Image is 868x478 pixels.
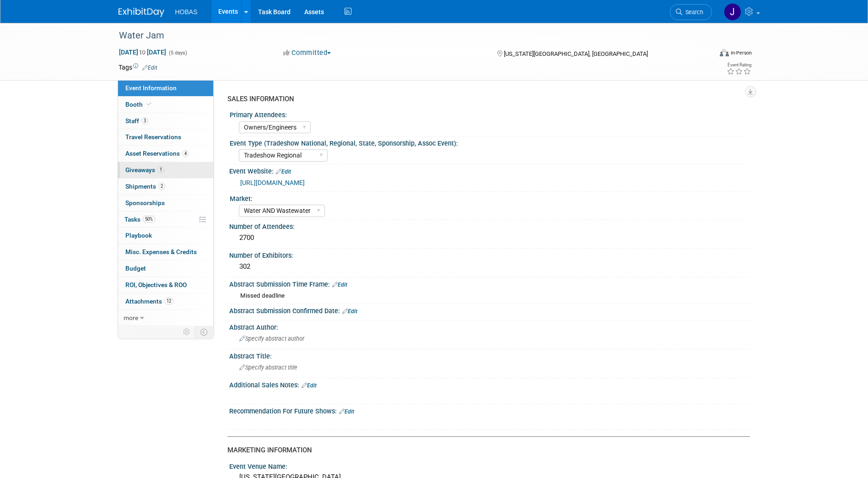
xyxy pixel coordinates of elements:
a: Search [670,4,712,20]
img: Format-Inperson.png [720,49,729,56]
a: ROI, Objectives & ROO [118,277,213,293]
a: Edit [142,65,157,71]
a: [URL][DOMAIN_NAME] [240,179,305,186]
a: Edit [339,408,354,415]
div: Recommendation For Future Shows: [229,404,750,416]
span: [US_STATE][GEOGRAPHIC_DATA], [GEOGRAPHIC_DATA] [504,50,648,57]
div: 302 [236,260,743,274]
div: Number of Attendees: [229,220,750,231]
div: Abstract Submission Time Frame: [229,277,750,289]
span: Playbook [125,232,152,239]
div: Event Website: [229,164,750,176]
div: Event Type (Tradeshow National, Regional, State, Sponsorship, Assoc Event): [230,136,746,148]
span: Travel Reservations [125,133,181,141]
a: Attachments12 [118,293,213,310]
span: to [138,49,147,56]
div: Event Rating [727,63,751,67]
span: Giveaways [125,166,164,174]
div: MARKETING INFORMATION [227,445,743,455]
a: Misc. Expenses & Credits [118,244,213,260]
a: Giveaways1 [118,162,213,178]
div: 2700 [236,231,743,245]
div: Number of Exhibitors: [229,249,750,260]
img: ExhibitDay [119,8,164,17]
div: Market: [230,192,746,203]
div: Abstract Title: [229,349,750,361]
div: Abstract Author: [229,320,750,332]
span: Shipments [125,183,165,190]
div: Event Venue Name: [229,460,750,471]
span: 4 [182,150,189,157]
span: Staff [125,117,148,125]
a: Budget [118,261,213,277]
span: Specify abstract title [239,364,297,371]
span: Asset Reservations [125,150,189,157]
a: Booth [118,97,213,113]
span: 1 [157,166,164,173]
a: Sponsorships [118,195,213,211]
td: Personalize Event Tab Strip [179,326,195,338]
a: Event Information [118,80,213,96]
span: (5 days) [168,50,187,56]
i: Booth reservation complete [147,102,151,107]
span: 2 [158,183,165,190]
a: more [118,310,213,326]
div: Water Jam [116,27,698,44]
div: SALES INFORMATION [227,94,743,104]
span: Sponsorships [125,199,165,206]
a: Edit [342,308,357,315]
span: Attachments [125,298,173,305]
span: [DATE] [DATE] [119,48,167,56]
span: Search [682,9,703,16]
a: Playbook [118,228,213,244]
div: Primary Attendees: [230,108,746,119]
a: Asset Reservations4 [118,146,213,162]
button: Committed [280,48,334,58]
div: Abstract Submission Confirmed Date: [229,304,750,316]
div: Missed deadline [240,292,743,300]
div: Event Format [658,48,752,61]
td: Toggle Event Tabs [194,326,213,338]
span: Misc. Expenses & Credits [125,248,197,255]
a: Tasks50% [118,212,213,228]
span: Event Information [125,84,177,92]
td: Tags [119,63,157,72]
a: Edit [276,168,291,175]
div: In-Person [730,49,752,56]
span: 3 [141,117,148,124]
span: HOBAS [175,8,198,16]
span: Booth [125,101,153,108]
span: Tasks [124,216,155,223]
span: more [124,314,138,321]
img: Jamie Coe [724,3,741,21]
span: ROI, Objectives & ROO [125,281,187,288]
a: Edit [302,382,317,389]
span: Budget [125,265,146,272]
div: Additional Sales Notes: [229,378,750,390]
span: 12 [164,298,173,304]
a: Travel Reservations [118,129,213,145]
a: Staff3 [118,113,213,129]
span: Specify abstract author [239,335,304,342]
a: Edit [332,282,347,288]
span: 50% [143,216,155,223]
a: Shipments2 [118,179,213,195]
